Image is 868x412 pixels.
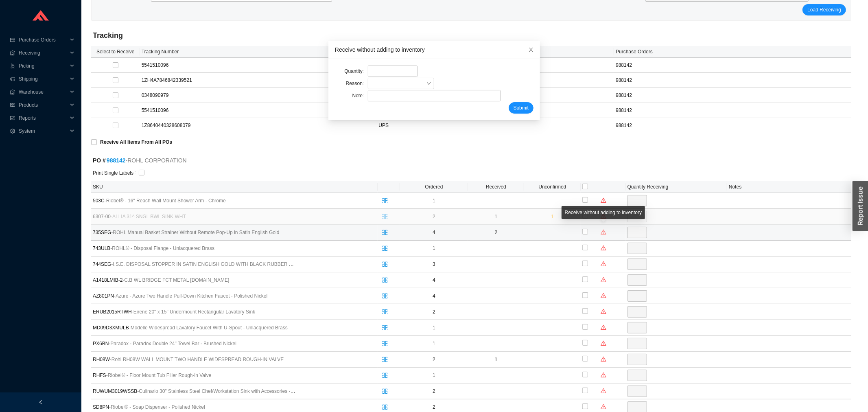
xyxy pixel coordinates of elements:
[400,256,468,272] td: 3
[598,340,609,346] span: warning
[114,293,267,299] span: - Azure - Azure Two Handle Pull-Down Kitchen Faucet - Polished Nickel
[380,341,390,346] span: split-cells
[508,102,533,114] button: Submit
[105,198,226,204] span: - Riobel® - 16" Reach Wall Mount Shower Arm - Chrome
[379,290,391,302] button: split-cells
[598,293,609,298] span: warning
[727,181,851,193] th: Notes
[380,245,390,251] span: split-cells
[598,258,609,270] button: warning
[137,388,343,394] span: - Culinario 30" Stainless Steel Chef/Workstation Sink with Accessories - Brushed Stainless Steel
[400,288,468,304] td: 4
[132,309,255,315] span: - Eirene 20" x 15" Undermount Rectangular Lavatory Sink
[19,99,68,112] span: Products
[140,73,377,88] td: 1ZH4A7846842339521
[598,309,609,314] span: warning
[400,272,468,288] td: 4
[614,58,851,73] td: 988142
[345,78,368,89] label: Reason
[598,388,609,394] span: warning
[598,385,609,397] button: warning
[400,241,468,256] td: 1
[598,245,609,251] span: warning
[93,308,296,316] span: ERUB2015RTWH
[10,129,15,134] span: setting
[93,371,296,379] span: RHFS
[379,227,391,238] button: split-cells
[380,309,390,315] span: split-cells
[400,304,468,320] td: 2
[614,118,851,133] td: 988142
[93,228,296,237] span: 735SEG
[110,245,214,251] span: - ROHL® - Disposal Flange - Unlacquered Brass
[110,357,284,362] span: - Rohl RH08W WALL MOUNT TWO HANDLE WIDESPREAD ROUGH-IN VALVE
[109,341,236,346] span: - Paradox - Paradox Double 24" Towel Bar - Brushed Nickel
[10,37,15,42] span: credit-card
[380,293,390,299] span: split-cells
[140,103,377,118] td: 5541510096
[111,230,279,235] span: - ROHL Manual Basket Strainer Without Remote Pop-Up in Satin English Gold
[598,197,609,203] span: warning
[598,261,609,267] span: warning
[524,181,581,193] th: Unconfirmed
[598,369,609,381] button: warning
[528,47,534,53] span: close
[335,45,533,54] div: Receive without adding to inventory
[379,243,391,254] button: split-cells
[126,156,187,165] span: - ROHL CORPORATION
[19,125,68,138] span: System
[495,357,498,362] span: 1
[379,306,391,318] button: split-cells
[107,157,126,164] a: 988142
[400,320,468,336] td: 1
[598,277,609,283] span: warning
[614,73,851,88] td: 988142
[140,118,377,133] td: 1Z8640440328608079
[93,197,296,205] span: 503C
[19,33,68,46] span: Purchase Orders
[598,242,609,254] button: warning
[122,277,229,283] span: - C.B WL BRIDGE FCT METAL [DOMAIN_NAME]
[19,46,68,59] span: Receiving
[379,259,391,270] button: split-cells
[19,72,68,85] span: Shipping
[598,353,609,365] button: warning
[513,104,528,112] span: Submit
[93,403,296,411] span: SD8PN
[598,404,609,410] span: warning
[380,230,390,235] span: split-cells
[19,85,68,99] span: Warehouse
[380,388,390,394] span: split-cells
[93,244,296,252] span: 743ULB
[140,88,377,103] td: 0348090979
[140,58,377,73] td: 5541510096
[598,229,609,235] span: warning
[379,274,391,286] button: split-cells
[93,387,296,395] span: RUWUM3019WSSB
[10,116,15,121] span: fund
[400,181,468,193] th: Ordered
[598,290,609,301] button: warning
[377,118,614,133] td: UPS
[19,112,68,125] span: Reports
[562,206,645,219] div: Receive without adding to inventory
[380,325,390,331] span: split-cells
[93,324,296,332] span: MD09D3XMULB
[93,157,126,164] strong: PO #
[807,6,841,14] span: Load Receiving
[598,274,609,285] button: warning
[626,181,727,193] th: Quantity Receiving
[400,193,468,209] td: 1
[400,352,468,368] td: 2
[380,357,390,362] span: split-cells
[93,167,139,179] label: Print Single Labels
[93,276,296,284] span: A1418LMIB-2
[91,46,140,58] th: Select to Receive
[400,384,468,399] td: 2
[614,88,851,103] td: 988142
[598,306,609,317] button: warning
[140,46,377,58] th: Tracking Number
[400,225,468,241] td: 4
[468,181,525,193] th: Received
[380,198,390,204] span: split-cells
